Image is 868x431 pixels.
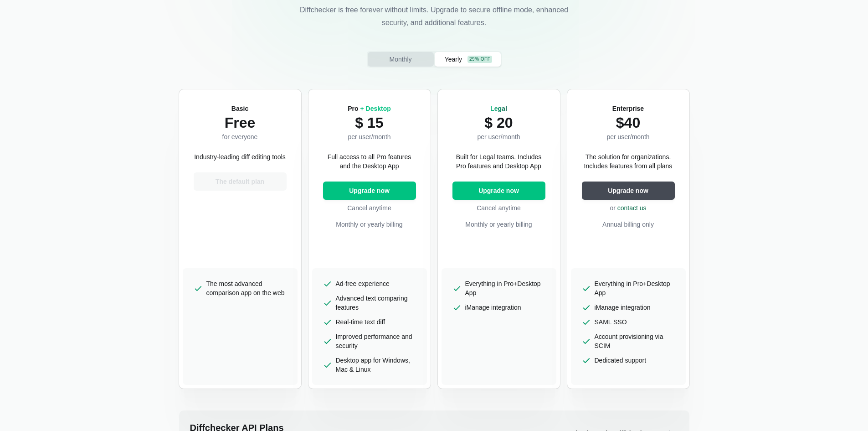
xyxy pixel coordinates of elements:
button: Upgrade now [452,182,545,200]
p: per user/month [477,132,520,141]
span: Account provisioning via SCIM [595,332,675,350]
p: $ 20 [477,113,520,132]
span: Upgrade now [606,186,650,195]
p: Diffchecker is free forever without limits. Upgrade to secure offline mode, enhanced security, an... [298,4,571,29]
p: Built for Legal teams. Includes Pro features and Desktop App [452,152,545,171]
span: Upgrade now [477,186,521,195]
span: SAML SSO [595,317,627,327]
button: Monthly [368,52,434,67]
p: or [582,203,675,213]
p: $ 15 [348,113,391,132]
p: Full access to all Pro features and the Desktop App [323,152,416,171]
p: Monthly or yearly billing [452,220,545,229]
span: The most advanced comparison app on the web [206,279,287,297]
p: Annual billing only [582,220,675,229]
h2: Enterprise [606,104,649,113]
span: iManage integration [595,303,651,312]
button: Upgrade now [582,182,675,200]
p: per user/month [348,132,391,141]
span: Advanced text comparing features [336,294,416,312]
h2: Pro [348,104,391,113]
span: Everything in Pro+Desktop App [595,279,675,297]
span: Real-time text diff [336,317,385,327]
span: Legal [490,105,507,112]
span: The default plan [214,177,266,186]
span: Ad-free experience [336,279,390,288]
p: Industry-leading diff editing tools [194,152,286,161]
div: 29% off [467,56,492,63]
button: The default plan [194,172,287,191]
span: Desktop app for Windows, Mac & Linux [336,356,416,374]
p: The solution for organizations. Includes features from all plans [582,152,675,171]
span: Upgrade now [347,186,391,195]
p: Cancel anytime [452,203,545,213]
button: Upgrade now [323,182,416,200]
h2: Basic [222,104,258,113]
p: Cancel anytime [323,203,416,213]
p: Free [222,113,258,132]
span: + Desktop [360,105,390,112]
span: Improved performance and security [336,332,416,350]
span: Monthly [387,55,413,64]
span: Yearly [443,55,464,64]
p: for everyone [222,132,258,141]
p: $40 [606,113,649,132]
a: contact us [617,204,647,212]
p: Monthly or yearly billing [323,220,416,229]
span: Dedicated support [595,356,647,365]
span: Everything in Pro+Desktop App [465,279,545,297]
button: Yearly29% off [435,52,501,67]
p: per user/month [606,132,649,141]
span: iManage integration [465,303,521,312]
